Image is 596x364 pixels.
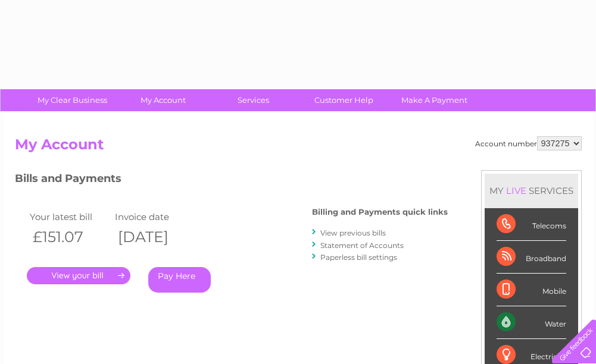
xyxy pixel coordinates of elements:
[320,241,404,250] a: Statement of Accounts
[385,89,483,111] a: Make A Payment
[475,136,582,150] div: Account number
[27,267,130,284] a: .
[112,225,198,249] th: [DATE]
[497,306,566,339] div: Water
[204,89,302,111] a: Services
[320,253,397,262] a: Paperless bill settings
[27,225,113,249] th: £151.07
[112,209,198,225] td: Invoice date
[15,170,448,191] h3: Bills and Payments
[295,89,393,111] a: Customer Help
[497,241,566,274] div: Broadband
[23,89,121,111] a: My Clear Business
[497,274,566,306] div: Mobile
[497,208,566,241] div: Telecoms
[114,89,212,111] a: My Account
[148,267,211,293] a: Pay Here
[485,174,578,208] div: MY SERVICES
[504,185,529,196] div: LIVE
[320,228,386,237] a: View previous bills
[312,208,448,216] h4: Billing and Payments quick links
[27,209,113,225] td: Your latest bill
[15,136,582,159] h2: My Account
